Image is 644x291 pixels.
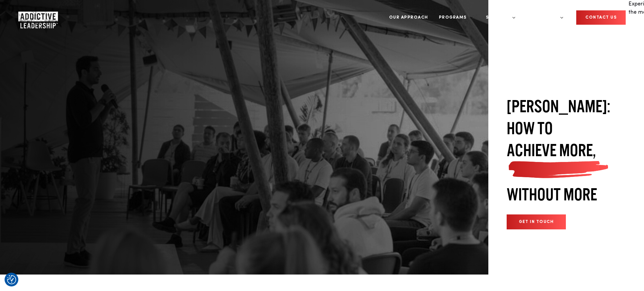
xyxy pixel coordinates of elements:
[385,6,433,29] a: Our Approach
[507,141,610,184] span: ACHIEVE MORE,
[434,6,473,29] a: Programs
[524,6,564,29] a: Resources
[576,10,626,25] a: CONTACT US
[7,275,16,284] button: Consent Preferences
[507,62,610,89] p: KEYNOTES AND WORKSHOPS
[507,95,610,206] h1: [PERSON_NAME]: HOW TO WITHOUT MORE
[18,12,55,24] a: Home
[481,6,516,29] a: Speaking
[7,275,16,284] img: Revisit consent button
[507,214,566,229] a: GET IN TOUCH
